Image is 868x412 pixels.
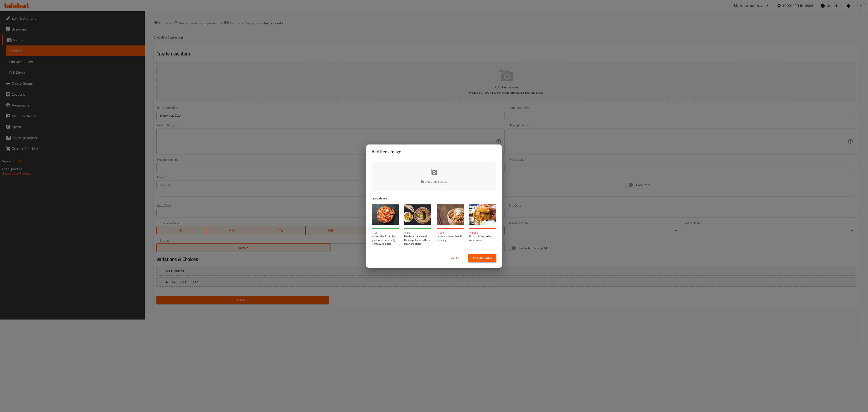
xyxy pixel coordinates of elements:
button: Cancel [447,254,461,262]
p: Do [372,231,399,235]
span: Cancel [449,255,460,261]
p: Item must be centered in the image [437,234,464,242]
p: Do not display text or watermarks [469,234,496,242]
h2: Add item image [372,148,496,155]
p: Images should be high-quality and preferably from a wide-angle [372,234,399,246]
img: guide-img-2@3x.jpg [404,204,431,225]
span: Upload image [472,255,493,261]
img: guide-img-1@3x.jpg [372,204,399,225]
button: Upload image [468,254,496,262]
p: Hands can be shown in the image but need to be clean and styled [404,234,431,246]
img: guide-img-3@3x.jpg [437,204,464,225]
p: Don't [469,231,496,235]
p: Don't [437,231,464,235]
p: Do [404,231,431,235]
img: guide-img-4@3x.jpg [469,204,496,225]
p: Guidelines [372,195,496,201]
